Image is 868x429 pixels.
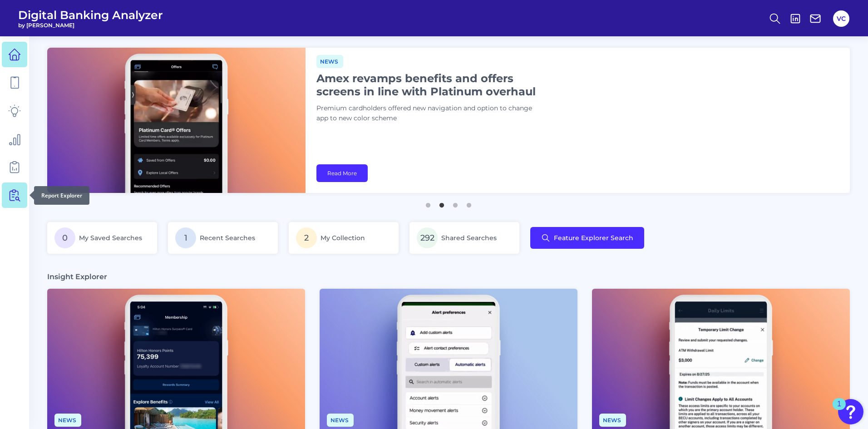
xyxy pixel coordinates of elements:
span: 292 [417,227,438,248]
a: News [599,415,626,424]
button: Open Resource Center, 1 new notification [838,399,863,424]
button: 1 [424,198,433,207]
span: Shared Searches [441,234,497,242]
button: VC [833,10,849,27]
span: News [327,414,354,427]
span: News [599,414,626,427]
h3: Insight Explorer [47,272,107,281]
span: Digital Banking Analyzer [18,8,163,22]
div: Report Explorer [34,186,89,205]
span: My Collection [321,234,365,242]
button: 2 [437,198,446,207]
span: Recent Searches [200,234,255,242]
span: 1 [175,227,196,248]
a: News [316,57,343,65]
button: Feature Explorer Search [530,227,644,249]
a: News [54,415,81,424]
span: Feature Explorer Search [554,234,633,242]
img: bannerImg [47,48,306,193]
div: 1 [837,404,841,416]
a: 2My Collection [289,222,399,254]
span: My Saved Searches [79,234,142,242]
span: 0 [54,227,75,248]
button: 4 [464,198,473,207]
a: News [327,415,354,424]
a: Read More [316,164,368,182]
span: News [316,55,343,68]
a: 1Recent Searches [168,222,278,254]
span: by [PERSON_NAME] [18,22,163,29]
a: 0My Saved Searches [47,222,157,254]
h1: Amex revamps benefits and offers screens in line with Platinum overhaul [316,72,543,98]
a: 292Shared Searches [409,222,519,254]
span: News [54,414,81,427]
span: 2 [296,227,317,248]
button: 3 [451,198,460,207]
p: Premium cardholders offered new navigation and option to change app to new color scheme [316,104,543,123]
